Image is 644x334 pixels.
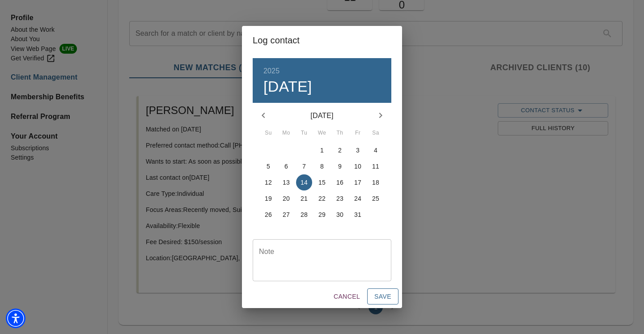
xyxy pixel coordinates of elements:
h2: Log contact [253,33,391,47]
button: 14 [296,174,312,190]
button: 23 [332,190,348,207]
p: 2 [338,146,342,155]
p: 28 [301,210,308,219]
button: 17 [350,174,366,190]
button: 30 [332,207,348,223]
span: Tu [296,129,312,138]
button: 9 [332,158,348,174]
button: [DATE] [263,77,312,96]
span: Cancel [334,291,360,302]
span: Su [260,129,276,138]
span: Th [332,129,348,138]
button: 27 [278,207,294,223]
p: 15 [318,178,326,187]
button: 1 [314,142,330,158]
p: 29 [318,210,326,219]
button: 20 [278,190,294,207]
span: We [314,129,330,138]
p: 7 [302,162,306,171]
p: 17 [354,178,361,187]
p: 30 [336,210,343,219]
p: 22 [318,194,326,203]
p: 25 [372,194,379,203]
p: 5 [267,162,270,171]
p: 11 [372,162,379,171]
button: 21 [296,190,312,207]
button: 11 [368,158,384,174]
button: 12 [260,174,276,190]
p: 31 [354,210,361,219]
p: 16 [336,178,343,187]
button: Save [367,288,398,305]
button: 26 [260,207,276,223]
p: 21 [301,194,308,203]
p: 14 [301,178,308,187]
button: 28 [296,207,312,223]
button: 5 [260,158,276,174]
button: 4 [368,142,384,158]
p: 19 [265,194,272,203]
button: 13 [278,174,294,190]
span: Mo [278,129,294,138]
p: 27 [283,210,290,219]
p: 20 [283,194,290,203]
p: 4 [374,146,377,155]
p: 24 [354,194,361,203]
button: 10 [350,158,366,174]
button: 7 [296,158,312,174]
p: 1 [320,146,324,155]
div: Accessibility Menu [6,309,25,328]
button: 19 [260,190,276,207]
button: 6 [278,158,294,174]
p: 26 [265,210,272,219]
span: Fr [350,129,366,138]
span: Save [374,291,391,302]
button: 29 [314,207,330,223]
button: 24 [350,190,366,207]
button: 25 [368,190,384,207]
p: 9 [338,162,342,171]
button: 31 [350,207,366,223]
button: 8 [314,158,330,174]
p: 3 [356,146,360,155]
p: 12 [265,178,272,187]
button: 3 [350,142,366,158]
button: 16 [332,174,348,190]
button: Cancel [330,288,364,305]
p: 18 [372,178,379,187]
p: 13 [283,178,290,187]
p: 8 [320,162,324,171]
p: 23 [336,194,343,203]
span: Sa [368,129,384,138]
p: [DATE] [274,110,370,121]
button: 2 [332,142,348,158]
p: 6 [284,162,288,171]
p: 10 [354,162,361,171]
button: 22 [314,190,330,207]
button: 18 [368,174,384,190]
button: 2025 [263,65,280,77]
button: 15 [314,174,330,190]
